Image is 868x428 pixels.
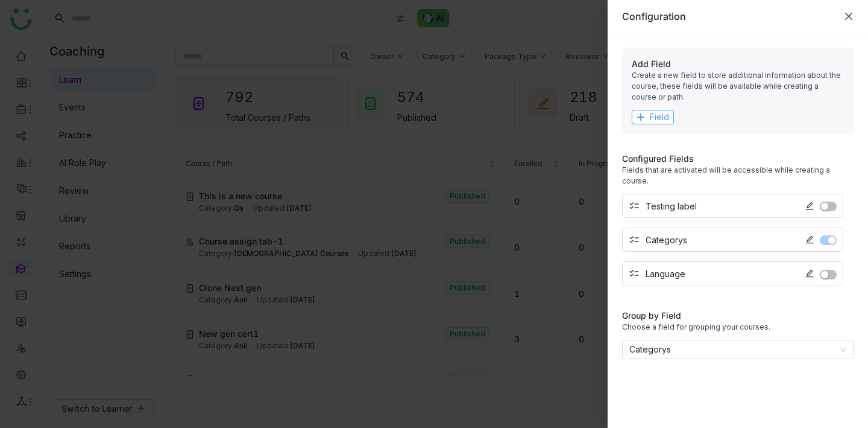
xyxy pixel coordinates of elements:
[650,110,669,124] span: Field
[646,201,697,211] div: Testing label
[632,110,674,124] button: Field
[622,152,854,165] div: Configured Fields
[622,322,854,333] div: Choose a field for grouping your courses.
[629,268,640,279] i: checklist
[646,235,687,245] div: Categorys
[844,11,854,21] button: Close
[646,269,685,279] div: Language
[622,10,838,23] div: Configuration
[632,70,844,103] div: Create a new field to store additional information about the course, these fields will be availab...
[622,165,854,187] div: Fields that are activated will be accessible while creating a course.
[629,340,846,359] nz-select-item: Categorys
[629,200,640,211] i: checklist
[632,57,844,70] div: Add Field
[622,309,854,322] div: Group by Field
[629,234,640,245] i: checklist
